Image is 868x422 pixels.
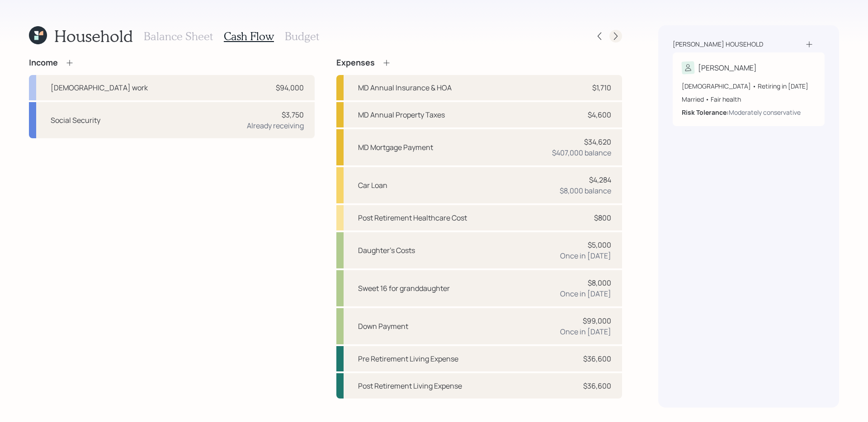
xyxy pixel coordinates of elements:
b: Risk Tolerance: [682,108,729,117]
h3: Balance Sheet [144,30,213,43]
div: $3,750 [282,109,304,120]
div: Daughter's Costs [358,245,415,256]
h3: Cash Flow [224,30,274,43]
div: Social Security [51,115,100,126]
div: $99,000 [583,315,611,326]
div: [DEMOGRAPHIC_DATA] • Retiring in [DATE] [682,81,816,91]
div: $4,284 [589,174,611,185]
div: $8,000 [588,277,611,288]
div: Once in [DATE] [560,326,611,337]
h4: Expenses [336,58,375,68]
div: Once in [DATE] [560,250,611,261]
div: [PERSON_NAME] household [673,40,763,49]
div: Already receiving [247,120,304,131]
div: $36,600 [583,353,611,364]
div: MD Mortgage Payment [358,142,433,153]
div: $8,000 balance [560,185,611,196]
div: $800 [594,212,611,223]
div: $36,600 [583,380,611,391]
div: Sweet 16 for granddaughter [358,283,450,294]
div: Moderately conservative [729,108,801,117]
div: Post Retirement Healthcare Cost [358,212,467,223]
h1: Household [54,26,133,46]
div: MD Annual Property Taxes [358,109,445,120]
div: Car Loan [358,180,387,191]
div: Pre Retirement Living Expense [358,353,458,364]
div: MD Annual Insurance & HOA [358,82,452,93]
div: Down Payment [358,321,408,332]
div: Married • Fair health [682,94,816,104]
div: $34,620 [584,136,611,147]
div: $4,600 [588,109,611,120]
div: $5,000 [588,239,611,250]
div: [PERSON_NAME] [698,62,757,73]
div: Post Retirement Living Expense [358,380,462,391]
div: $1,710 [592,82,611,93]
h3: Budget [285,30,319,43]
div: $94,000 [276,82,304,93]
h4: Income [29,58,58,68]
div: $407,000 balance [552,147,611,158]
div: [DEMOGRAPHIC_DATA] work [51,82,148,93]
div: Once in [DATE] [560,288,611,299]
